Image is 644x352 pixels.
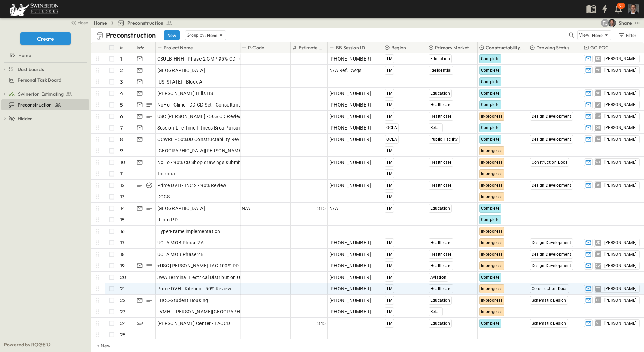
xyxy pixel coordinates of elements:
[430,102,452,107] span: Healthcare
[435,44,469,51] p: Primary Market
[633,19,641,27] button: test
[329,182,371,189] span: [PHONE_NUMBER]
[157,55,292,62] span: CSULB HNH - Phase 2 GMP 95% CD - Constructability Review
[532,252,571,257] span: Design Development
[579,31,591,39] p: View:
[430,252,452,257] span: Healthcare
[430,114,452,119] span: Healthcare
[1,75,88,85] a: Personal Task Board
[157,216,178,223] span: Rilato PD
[386,263,393,268] span: TM
[481,125,500,130] span: Complete
[601,19,609,27] div: Francisco J. Sanchez (frsanchez@swinerton.com)
[1,100,88,110] a: Preconstruction
[481,79,500,84] span: Complete
[481,137,500,142] span: Complete
[486,44,525,51] p: Constructability Review
[120,262,125,269] p: 19
[386,148,393,153] span: TM
[481,56,500,61] span: Complete
[120,205,125,212] p: 14
[157,101,260,108] span: NoHo - Clinic - DD-CD Set - Consultants Review
[430,125,441,130] span: Retail
[120,78,123,85] p: 3
[481,171,503,176] span: In-progress
[386,171,393,176] span: TM
[329,136,371,143] span: [PHONE_NUMBER]
[481,263,503,268] span: In-progress
[604,125,637,131] span: [PERSON_NAME]
[430,263,452,268] span: Healthcare
[604,298,637,303] span: [PERSON_NAME]
[329,262,371,269] span: [PHONE_NUMBER]
[120,159,125,166] p: 10
[481,252,503,257] span: In-progress
[120,331,126,338] p: 25
[532,321,566,326] span: Schematic Design
[532,183,571,188] span: Design Development
[329,113,371,120] span: [PHONE_NUMBER]
[207,32,218,39] p: None
[164,44,193,51] p: Project Name
[615,30,639,40] button: Filter
[532,137,571,142] span: Design Development
[157,274,259,281] span: JWA Terminal Electrical Distribution Upgrades
[481,148,503,153] span: In-progress
[618,31,637,39] div: Filter
[596,58,601,59] span: KD
[430,68,452,73] span: Residential
[386,286,393,291] span: TM
[157,78,203,85] span: [US_STATE] - Block A
[604,286,637,291] span: [PERSON_NAME]
[20,32,71,45] button: Create
[329,251,371,258] span: [PHONE_NUMBER]
[329,205,338,212] span: N/A
[157,239,204,246] span: UCLA MOB Phase 2A
[157,182,227,189] span: Prime DVH - INC 2 - 90% Review
[590,44,609,51] p: GC POC
[596,288,600,289] span: TT
[120,55,122,62] p: 1
[386,125,397,130] span: OCLA
[619,3,623,9] p: 30
[120,101,123,108] p: 5
[9,65,88,74] a: Dashboards
[604,240,637,245] span: [PERSON_NAME]
[157,136,247,143] span: OCWRE - 50%DD Constructability Review
[120,320,126,327] p: 24
[157,228,220,235] span: HyperFrame implementation
[120,113,123,120] p: 6
[120,67,123,74] p: 2
[532,240,571,245] span: Design Development
[18,77,61,84] span: Personal Task Board
[532,286,568,291] span: Construction Docs
[604,68,637,73] span: [PERSON_NAME]
[8,2,60,16] img: 6c363589ada0b36f064d841b69d3a419a338230e66bb0a533688fa5cc3e9e735.png
[157,262,247,269] span: +USC [PERSON_NAME] TAC 100% DD Set
[604,252,637,257] span: [PERSON_NAME]
[1,99,89,110] div: Preconstructiontest
[120,216,125,223] p: 15
[317,320,326,327] span: 345
[481,160,503,165] span: In-progress
[481,91,500,96] span: Complete
[604,102,637,108] span: [PERSON_NAME]
[1,75,89,86] div: Personal Task Boardtest
[386,56,393,61] span: TM
[430,183,452,188] span: Healthcare
[157,147,243,154] span: [GEOGRAPHIC_DATA][PERSON_NAME]
[628,4,639,14] img: Profile Picture
[430,206,450,211] span: Education
[329,297,371,304] span: [PHONE_NUMBER]
[604,321,637,326] span: [PERSON_NAME]
[386,309,393,314] span: TM
[596,185,601,185] span: DC
[329,285,371,292] span: [PHONE_NUMBER]
[120,193,125,200] p: 13
[619,20,632,26] div: Share
[336,44,365,51] p: BB Session ID
[120,182,125,189] p: 12
[164,30,180,40] button: New
[242,205,250,212] span: N/A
